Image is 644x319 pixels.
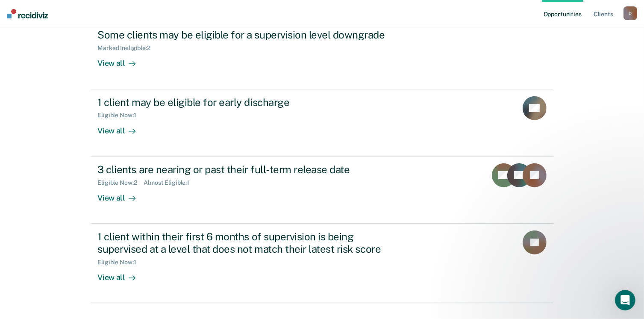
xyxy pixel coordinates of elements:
div: Marked Ineligible : 2 [97,44,157,52]
a: 1 client may be eligible for early dischargeEligible Now:1View all [91,89,553,157]
img: Recidiviz [7,9,48,18]
div: View all [97,52,145,68]
a: 3 clients are nearing or past their full-term release dateEligible Now:2Almost Eligible:1View all [91,157,553,224]
div: View all [97,186,145,203]
iframe: Intercom live chat [615,290,635,310]
div: Some clients may be eligible for a supervision level downgrade [97,29,397,41]
div: 1 client within their first 6 months of supervision is being supervised at a level that does not ... [97,230,397,255]
div: 3 clients are nearing or past their full-term release date [97,163,397,176]
div: View all [97,266,145,282]
button: D [623,6,637,20]
a: 1 client within their first 6 months of supervision is being supervised at a level that does not ... [91,224,553,303]
div: Eligible Now : 2 [97,179,144,186]
div: Eligible Now : 1 [97,259,143,266]
div: Eligible Now : 1 [97,112,143,119]
div: Almost Eligible : 1 [144,179,196,186]
div: View all [97,119,145,136]
a: Some clients may be eligible for a supervision level downgradeMarked Ineligible:2View all [91,21,553,89]
div: 1 client may be eligible for early discharge [97,96,397,109]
